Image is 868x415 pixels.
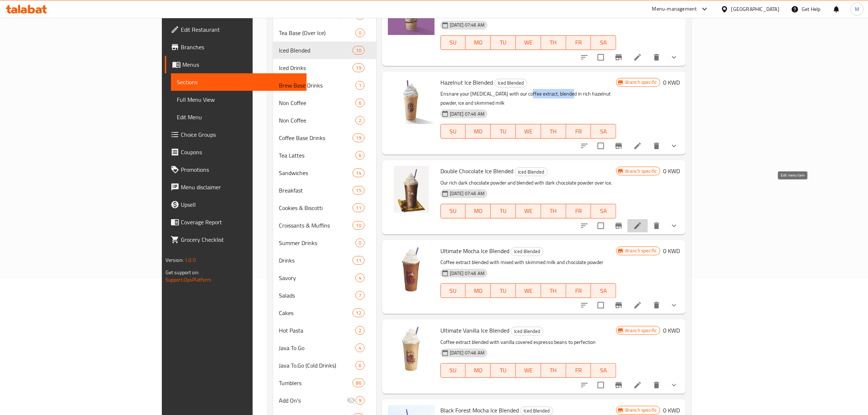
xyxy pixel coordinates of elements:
[279,98,355,107] span: Non Coffee
[648,376,665,394] button: delete
[356,152,364,159] span: 6
[181,200,301,209] span: Upsell
[279,151,355,160] div: Tea Lattes
[594,206,613,216] span: SA
[663,77,680,88] h6: 0 KWD
[279,379,353,387] span: Tumblers
[495,79,527,87] span: Iced Blended
[519,206,538,216] span: WE
[355,274,365,282] div: items
[273,42,376,59] div: Iced Blended10
[279,133,353,142] div: Coffee Base Drinks
[593,377,608,393] span: Select to update
[447,190,487,197] span: [DATE] 07:46 AM
[273,269,376,287] div: Savory4
[444,206,463,216] span: SU
[355,361,365,370] div: items
[279,28,355,37] span: Tea Base (Over Ice)
[355,326,365,335] div: items
[569,37,588,48] span: FR
[356,100,364,106] span: 6
[353,187,364,194] span: 15
[591,204,616,218] button: SA
[633,381,642,389] a: Edit menu item
[279,361,355,370] div: Java To.Go (Cold Drinks)
[181,43,301,51] span: Branches
[181,148,301,156] span: Coupons
[633,53,642,62] a: Edit menu item
[279,396,347,405] span: Add On's
[356,275,364,282] span: 4
[184,255,196,265] span: 1.0.0
[670,141,678,150] svg: Show Choices
[273,199,376,217] div: Cookies & Biscotti11
[511,327,543,336] span: Iced Blended
[670,301,678,310] svg: Show Choices
[182,60,301,69] span: Menus
[440,283,466,298] button: SU
[440,89,616,108] p: Ensnare your [MEDICAL_DATA] with our coffee extract, blended in rich hazelnut powder, ice and ski...
[181,165,301,174] span: Promotions
[279,238,355,247] span: Summer Drinks
[511,247,543,256] span: Iced Blended
[355,28,365,37] div: items
[279,326,355,335] span: Hot Pasta
[279,203,353,212] div: Cookies & Biscotti
[273,234,376,252] div: Summer Drinks0
[444,126,463,137] span: SU
[622,168,660,175] span: Branch specific
[440,338,616,347] p: Coffee extract blended with vanilla covered espresso beans to perfection
[279,309,353,317] span: Cakes
[279,344,355,352] span: Java To Go
[356,30,364,36] span: 0
[670,53,678,62] svg: Show Choices
[388,325,435,372] img: Ultimate Vanilla Ice Blended
[353,63,364,72] div: items
[355,116,365,125] div: items
[273,252,376,269] div: Drinks11
[447,110,487,117] span: [DATE] 07:46 AM
[181,25,301,34] span: Edit Restaurant
[591,124,616,139] button: SA
[594,286,613,296] span: SA
[622,79,660,86] span: Branch specific
[177,113,301,121] span: Edit Menu
[468,206,488,216] span: MO
[356,82,364,89] span: 1
[440,35,466,50] button: SU
[491,124,516,139] button: TU
[279,186,353,195] span: Breakfast
[569,286,588,296] span: FR
[353,170,364,177] span: 14
[279,274,355,282] span: Savory
[353,203,364,212] div: items
[663,325,680,336] h6: 0 KWD
[273,322,376,339] div: Hot Pasta2
[576,376,593,394] button: sort-choices
[355,396,365,405] div: items
[663,246,680,256] h6: 0 KWD
[440,325,509,336] span: Ultimate Vanilla Ice Blended
[165,126,307,143] a: Choice Groups
[541,283,566,298] button: TH
[356,117,364,124] span: 2
[569,206,588,216] span: FR
[541,124,566,139] button: TH
[181,218,301,226] span: Coverage Report
[165,231,307,248] a: Grocery Checklist
[279,291,355,300] span: Salads
[353,256,364,265] div: items
[494,126,513,137] span: TU
[353,205,364,212] span: 11
[594,365,613,376] span: SA
[353,65,364,71] span: 19
[544,126,563,137] span: TH
[593,298,608,313] span: Select to update
[356,327,364,334] span: 2
[440,124,466,139] button: SU
[279,256,353,265] span: Drinks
